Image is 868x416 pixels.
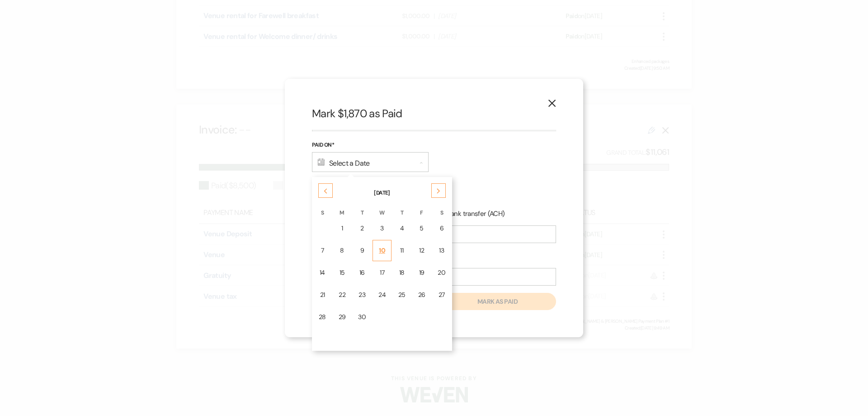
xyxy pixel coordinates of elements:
th: W [373,198,392,217]
th: S [432,198,451,217]
h2: Mark $1,870 as Paid [312,106,556,121]
div: 24 [378,290,386,300]
div: 6 [438,224,445,233]
div: 13 [438,246,445,255]
div: 29 [339,312,346,322]
div: 23 [358,290,366,300]
div: 7 [319,246,326,255]
div: 20 [438,268,445,277]
div: 2 [358,224,366,233]
div: 17 [378,268,386,277]
label: Online bank transfer (ACH) [415,208,505,220]
th: F [412,198,431,217]
div: 10 [378,246,386,255]
div: 26 [418,290,425,300]
div: 15 [339,268,346,277]
th: [DATE] [313,178,451,197]
div: 4 [398,224,406,233]
div: 18 [398,268,406,277]
button: Mark as paid [439,293,556,310]
div: 30 [358,312,366,322]
th: S [313,198,332,217]
div: 12 [418,246,425,255]
th: M [333,198,352,217]
div: 21 [319,290,326,300]
div: 28 [319,312,326,322]
div: 19 [418,268,425,277]
div: 16 [358,268,366,277]
th: T [392,198,411,217]
div: Select a Date [312,152,429,172]
label: Paid On* [312,140,429,150]
div: 8 [339,246,346,255]
div: 27 [438,290,445,300]
div: 14 [319,268,326,277]
div: 3 [378,224,386,233]
div: 9 [358,246,366,255]
div: 25 [398,290,406,300]
div: 1 [339,224,346,233]
th: T [352,198,372,217]
div: 11 [398,246,406,255]
div: 22 [339,290,346,300]
div: 5 [418,224,425,233]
